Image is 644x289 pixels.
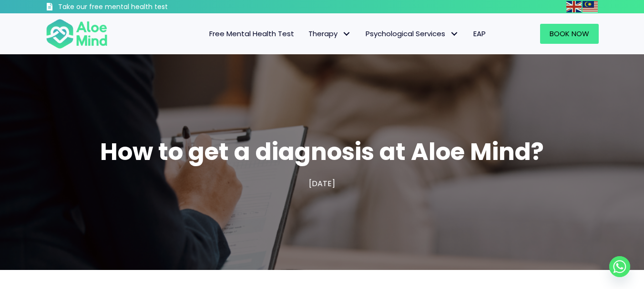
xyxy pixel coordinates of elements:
[540,24,599,44] a: Book Now
[566,1,583,12] a: English
[309,178,335,189] span: [DATE]
[100,135,544,169] span: How to get a diagnosis at Aloe Mind?
[366,29,459,39] span: Psychological Services
[301,24,358,44] a: TherapyTherapy: submenu
[358,24,466,44] a: Psychological ServicesPsychological Services: submenu
[340,27,354,41] span: Therapy: submenu
[202,24,301,44] a: Free Mental Health Test
[120,24,493,44] nav: Menu
[46,2,219,13] a: Take our free mental health test
[566,1,582,12] img: en
[308,29,351,39] span: Therapy
[209,29,294,39] span: Free Mental Health Test
[58,2,219,12] h3: Take our free mental health test
[550,29,589,39] span: Book Now
[583,1,598,12] img: ms
[448,27,461,41] span: Psychological Services: submenu
[583,1,599,12] a: Malay
[46,18,108,50] img: Aloe mind Logo
[473,29,486,39] span: EAP
[466,24,493,44] a: EAP
[609,256,630,277] a: Whatsapp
